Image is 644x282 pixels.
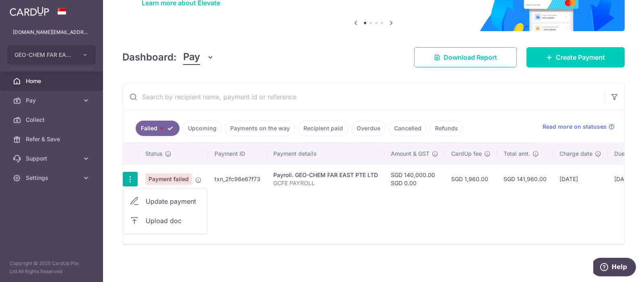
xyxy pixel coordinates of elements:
span: Read more on statuses [543,123,607,131]
span: Support [26,155,79,163]
span: Payment failed [145,173,192,185]
a: Payments on the way [225,121,295,136]
span: Pay [183,50,200,65]
td: SGD 140,000.00 SGD 0.00 [384,164,445,194]
span: Pay [26,96,79,104]
ul: Pay [123,188,207,234]
div: Payroll. GEO-CHEM FAR EAST PTE LTD [273,171,378,179]
a: Download Report [414,47,517,67]
th: Payment details [267,143,384,164]
img: CardUp [10,6,49,16]
a: Create Payment [526,47,625,67]
span: CardUp fee [451,150,482,158]
span: Collect [26,116,79,124]
span: Amount & GST [391,150,429,158]
span: GEO-CHEM FAR EAST PTE LTD [14,51,74,59]
span: Refer & Save [26,135,79,143]
span: Settings [26,174,79,182]
button: Pay [183,50,214,65]
p: GCFE PAYROLL [273,179,378,187]
th: Payment ID [208,143,267,164]
a: Recipient paid [298,121,348,136]
a: Failed [136,121,180,136]
td: SGD 1,960.00 [445,164,497,194]
span: Status [145,150,163,158]
a: Cancelled [389,121,427,136]
td: SGD 141,960.00 [497,164,553,194]
span: Due date [614,150,638,158]
a: Read more on statuses [543,123,615,131]
a: Upcoming [183,121,222,136]
span: Download Report [444,52,497,62]
td: [DATE] [553,164,608,194]
span: Create Payment [556,52,605,62]
button: GEO-CHEM FAR EAST PTE LTD [7,45,96,65]
p: [DOMAIN_NAME][EMAIL_ADDRESS][DOMAIN_NAME] [13,28,90,36]
input: Search by recipient name, payment id or reference [123,84,605,110]
span: Charge date [559,150,592,158]
iframe: Opens a widget where you can find more information [593,258,636,278]
span: Total amt. [504,150,530,158]
span: Home [26,77,79,85]
a: Overdue [351,121,386,136]
h4: Dashboard: [122,50,177,65]
a: Refunds [430,121,463,136]
td: txn_2fc96e67f73 [208,164,267,194]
